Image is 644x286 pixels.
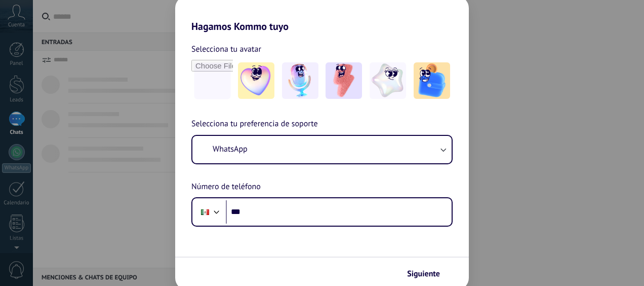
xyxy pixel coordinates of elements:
div: Mexico: + 52 [195,201,215,223]
button: WhatsApp [192,136,452,163]
button: Siguiente [402,265,454,282]
span: Número de teléfono [191,181,261,194]
img: -4.jpeg [370,62,406,99]
img: -3.jpeg [326,62,362,99]
img: -1.jpeg [238,62,274,99]
span: WhatsApp [213,144,248,154]
img: -2.jpeg [282,62,318,99]
span: Selecciona tu avatar [191,43,261,56]
span: Siguiente [407,270,440,277]
span: Selecciona tu preferencia de soporte [191,118,318,131]
img: -5.jpeg [414,62,450,99]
